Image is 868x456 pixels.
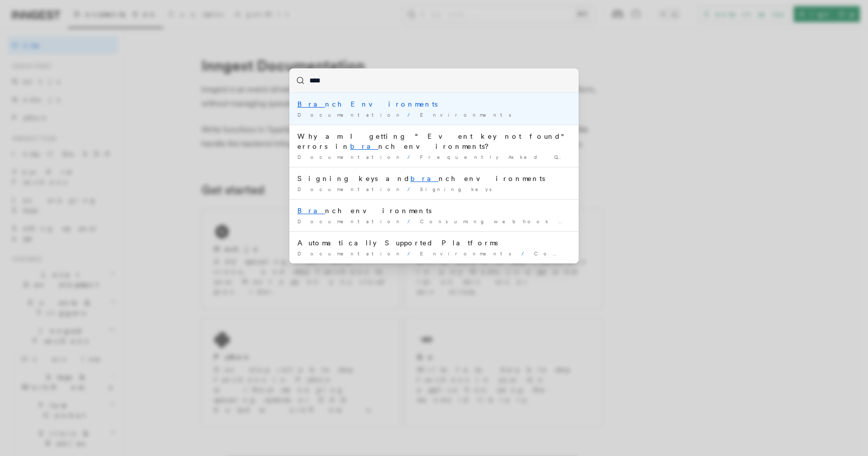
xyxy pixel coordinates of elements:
span: / [521,250,530,256]
span: / [407,112,416,118]
div: nch Environments [297,99,571,109]
span: / [407,154,416,160]
mark: bra [410,174,439,183]
span: Configuring nch Environments [534,250,749,256]
div: Automatically Supported Platforms [297,238,571,248]
div: Why am I getting “Event key not found" errors in nch environments? [297,131,571,151]
span: Frequently Asked Questions (FAQs) [420,154,673,160]
mark: bra [350,142,378,150]
span: Environments [420,250,517,256]
span: Documentation [297,186,403,192]
mark: Bra [297,100,325,108]
span: Consuming webhook events [420,218,610,224]
span: Environments [420,112,517,118]
span: Documentation [297,218,403,224]
span: / [407,250,416,256]
mark: Bra [297,207,325,215]
div: nch environments [297,206,571,216]
span: / [407,218,416,224]
span: / [407,186,416,192]
span: Documentation [297,154,403,160]
div: Signing keys and nch environments [297,173,571,184]
span: Documentation [297,112,403,118]
span: Signing keys [420,186,498,192]
span: Documentation [297,250,403,256]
